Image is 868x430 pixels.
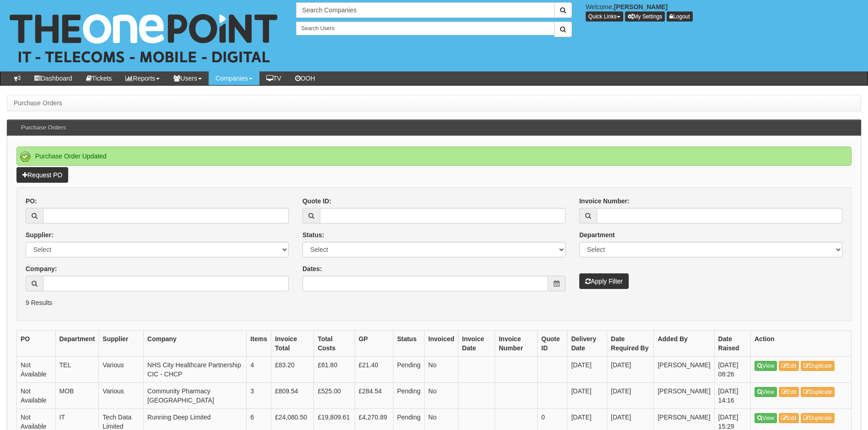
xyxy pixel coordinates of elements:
a: Logout [667,11,693,22]
td: £525.00 [314,383,355,409]
th: Items [247,331,271,357]
td: £284.54 [355,383,393,409]
button: Apply Filter [579,273,629,289]
td: Not Available [17,383,56,409]
label: PO: [26,196,37,206]
td: Various [99,383,144,409]
td: Pending [393,357,424,383]
div: Welcome, [579,2,868,22]
a: Dashboard [27,71,79,85]
td: 3 [247,383,271,409]
a: OOH [288,71,322,85]
label: Company: [26,264,57,273]
h3: Purchase Orders [16,120,70,136]
a: My Settings [625,11,665,22]
div: Purchase Order Updated [16,147,852,166]
a: Duplicate [801,361,835,371]
th: Invoiced [425,331,458,357]
a: Companies [209,71,259,85]
label: Dates: [302,264,322,273]
label: Department [579,230,615,239]
td: [DATE] 14:16 [714,383,750,409]
td: £809.54 [271,383,313,409]
th: GP [355,331,393,357]
a: Users [167,71,209,85]
th: PO [17,331,56,357]
th: Invoice Date [458,331,495,357]
td: [DATE] [567,383,607,409]
td: Not Available [17,357,56,383]
label: Quote ID: [302,196,331,206]
a: Tickets [79,71,119,85]
th: Supplier [99,331,144,357]
td: [DATE] [607,383,654,409]
a: Request PO [16,167,68,183]
td: £61.80 [314,357,355,383]
td: TEL [55,357,99,383]
p: 9 Results [26,298,842,307]
label: Supplier: [26,230,54,239]
b: [PERSON_NAME] [614,3,668,11]
a: Edit [779,413,799,423]
th: Delivery Date [567,331,607,357]
th: Company [144,331,247,357]
input: Search Companies [296,2,554,18]
td: Community Pharmacy [GEOGRAPHIC_DATA] [144,383,247,409]
td: 4 [247,357,271,383]
a: Duplicate [801,387,835,397]
a: Edit [779,361,799,371]
a: TV [259,71,288,85]
td: [PERSON_NAME] [654,383,714,409]
a: View [755,361,777,371]
td: £83.20 [271,357,313,383]
td: [PERSON_NAME] [654,357,714,383]
td: [DATE] [567,357,607,383]
a: Reports [119,71,167,85]
td: [DATE] [607,357,654,383]
a: Edit [779,387,799,397]
td: [DATE] 08:26 [714,357,750,383]
th: Invoice Total [271,331,313,357]
td: NHS City Healthcare Partnership CIC - CHCP [144,357,247,383]
th: Action [751,331,852,357]
label: Invoice Number: [579,196,630,206]
th: Date Raised [714,331,750,357]
td: Various [99,357,144,383]
li: Purchase Orders [14,98,62,108]
th: Date Required By [607,331,654,357]
td: No [425,357,458,383]
th: Quote ID [538,331,567,357]
input: Search Users [296,22,554,35]
th: Status [393,331,424,357]
a: View [755,387,777,397]
td: Pending [393,383,424,409]
td: MOB [55,383,99,409]
td: No [425,383,458,409]
th: Total Costs [314,331,355,357]
label: Status: [302,230,324,239]
td: £21.40 [355,357,393,383]
th: Invoice Number [495,331,538,357]
th: Added By [654,331,714,357]
button: Quick Links [586,11,623,22]
a: Duplicate [801,413,835,423]
a: View [755,413,777,423]
th: Department [55,331,99,357]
